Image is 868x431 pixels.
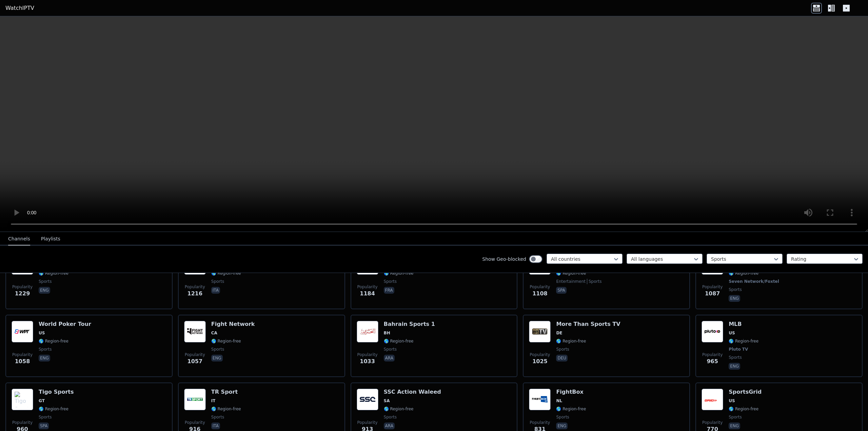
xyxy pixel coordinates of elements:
span: 965 [707,357,718,366]
span: 1057 [188,357,203,366]
h6: Tigo Sports [39,389,74,395]
p: eng [39,287,50,294]
span: Popularity [357,284,378,290]
span: sports [39,279,52,284]
span: 🌎 Region-free [39,406,68,412]
img: SportsGrid [702,389,723,410]
span: Seven Network/Foxtel [729,279,779,284]
span: 1229 [15,290,30,298]
span: sports [211,414,224,420]
h6: FightBox [556,389,586,395]
p: ita [211,423,220,429]
span: sports [556,347,569,352]
span: sports [211,279,224,284]
h6: MLB [729,321,758,328]
p: eng [556,423,568,429]
img: SSC Action Waleed [357,389,378,410]
span: Popularity [530,420,550,425]
p: spa [556,287,566,294]
span: US [729,330,735,336]
span: sports [384,414,397,420]
span: Popularity [12,352,33,357]
span: sports [384,347,397,352]
span: Popularity [12,420,33,425]
span: sports [587,279,601,284]
span: sports [211,347,224,352]
span: Pluto TV [729,347,748,352]
span: 🌎 Region-free [39,271,68,276]
a: WatchIPTV [5,4,34,12]
span: 1033 [360,357,375,366]
p: fra [384,287,394,294]
img: Fight Network [184,321,206,342]
span: Popularity [530,284,550,290]
p: ita [211,287,220,294]
h6: TR Sport [211,389,241,395]
span: Popularity [357,352,378,357]
img: World Poker Tour [12,321,33,342]
span: 🌎 Region-free [384,338,414,344]
span: 1058 [15,357,30,366]
p: eng [729,423,740,429]
img: TR Sport [184,389,206,410]
span: SA [384,398,390,404]
span: sports [729,355,742,360]
span: 🌎 Region-free [556,271,586,276]
h6: World Poker Tour [39,321,91,328]
span: sports [556,414,569,420]
span: 🌎 Region-free [556,338,586,344]
span: sports [39,414,52,420]
p: spa [39,423,49,429]
span: 1087 [705,290,720,298]
h6: Fight Network [211,321,255,328]
span: Popularity [185,420,205,425]
span: Popularity [185,284,205,290]
img: Tigo Sports [12,389,33,410]
span: Popularity [702,352,723,357]
span: US [729,398,735,404]
h6: More Than Sports TV [556,321,620,328]
span: 🌎 Region-free [384,271,414,276]
span: Popularity [185,352,205,357]
h6: SSC Action Waleed [384,389,441,395]
button: Channels [8,233,30,246]
p: eng [211,355,223,361]
span: 🌎 Region-free [39,338,68,344]
span: 🌎 Region-free [729,271,758,276]
img: Bahrain Sports 1 [357,321,378,342]
span: CA [211,330,217,336]
h6: SportsGrid [729,389,762,395]
span: GT [39,398,45,404]
button: Playlists [41,233,60,246]
span: Popularity [530,352,550,357]
span: sports [384,279,397,284]
p: ara [384,355,395,361]
span: 🌎 Region-free [556,406,586,412]
span: 🌎 Region-free [384,406,414,412]
p: deu [556,355,568,361]
p: eng [729,295,740,302]
span: Popularity [702,420,723,425]
img: More Than Sports TV [529,321,551,342]
span: 🌎 Region-free [729,338,758,344]
span: Popularity [12,284,33,290]
span: NL [556,398,562,404]
h6: Bahrain Sports 1 [384,321,435,328]
img: FightBox [529,389,551,410]
span: sports [39,347,52,352]
p: ara [384,423,395,429]
span: 🌎 Region-free [211,406,241,412]
span: 🌎 Region-free [729,406,758,412]
label: Show Geo-blocked [482,256,526,262]
img: MLB [702,321,723,342]
span: Popularity [702,284,723,290]
p: eng [729,363,740,370]
span: 1216 [188,290,203,298]
span: US [39,330,45,336]
span: Popularity [357,420,378,425]
span: 1025 [532,357,548,366]
span: 1184 [360,290,375,298]
span: IT [211,398,216,404]
span: 🌎 Region-free [211,338,241,344]
span: entertainment [556,279,586,284]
